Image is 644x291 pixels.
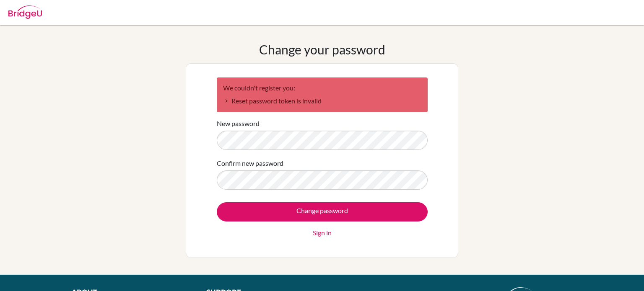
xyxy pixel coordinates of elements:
h1: Change your password [259,42,385,57]
h2: We couldn't register you: [223,84,421,92]
label: New password [217,118,260,129]
label: Confirm new password [217,158,283,168]
img: Bridge-U [8,5,42,19]
input: Change password [217,202,428,221]
li: Reset password token is invalid [223,96,421,106]
a: Sign in [313,228,332,238]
